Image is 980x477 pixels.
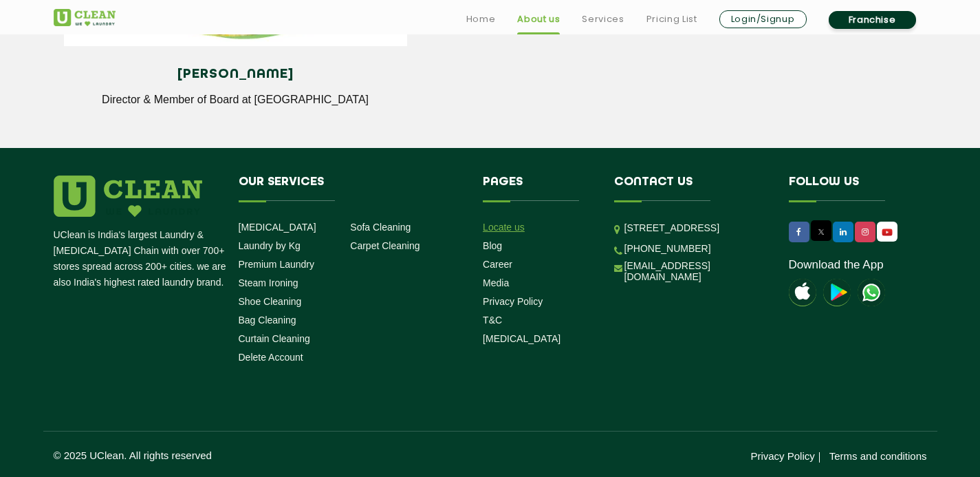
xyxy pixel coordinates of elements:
a: Services [582,11,624,28]
h4: Pages [483,176,594,202]
a: Career [483,259,512,270]
a: Steam Ironing [239,277,298,288]
a: Bag Cleaning [239,315,296,326]
a: Shoe Cleaning [239,296,302,307]
img: playstoreicon.png [823,279,851,306]
p: Director & Member of Board at [GEOGRAPHIC_DATA] [74,94,397,106]
a: Franchise [829,11,916,29]
p: [STREET_ADDRESS] [624,220,768,236]
a: [EMAIL_ADDRESS][DOMAIN_NAME] [624,260,768,282]
a: [MEDICAL_DATA] [483,333,560,344]
h4: Our Services [239,176,463,202]
a: About us [517,11,560,28]
a: Laundry by Kg [239,240,301,251]
a: Privacy Policy [750,450,814,462]
a: Premium Laundry [239,259,315,270]
a: Sofa Cleaning [350,222,411,233]
a: [PHONE_NUMBER] [624,243,711,254]
p: © 2025 UClean. All rights reserved [54,449,490,461]
a: Terms and conditions [829,450,927,462]
img: UClean Laundry and Dry Cleaning [878,225,896,240]
a: Download the App [789,258,884,272]
a: Blog [483,240,502,251]
h4: Contact us [614,176,768,202]
a: Locate us [483,222,525,233]
a: [MEDICAL_DATA] [239,222,316,233]
a: Delete Account [239,352,303,363]
img: UClean Laundry and Dry Cleaning [858,279,885,306]
img: logo.png [54,176,202,217]
a: T&C [483,315,502,326]
img: apple-icon.png [789,279,816,306]
a: Home [466,11,496,28]
a: Login/Signup [719,10,807,28]
a: Pricing List [646,11,697,28]
a: Curtain Cleaning [239,333,310,344]
h4: [PERSON_NAME] [74,67,397,82]
a: Privacy Policy [483,296,543,307]
h4: Follow us [789,176,910,202]
img: UClean Laundry and Dry Cleaning [54,9,116,26]
a: Media [483,277,509,288]
p: UClean is India's largest Laundry & [MEDICAL_DATA] Chain with over 700+ stores spread across 200+... [54,227,228,290]
a: Carpet Cleaning [350,240,420,251]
